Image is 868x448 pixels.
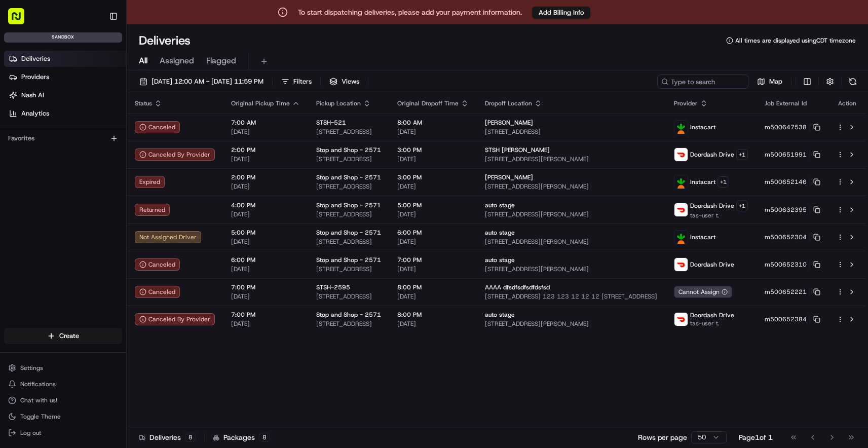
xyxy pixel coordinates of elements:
span: 2:00 PM [231,173,300,181]
span: [PERSON_NAME] [485,119,533,127]
span: Status [135,99,152,107]
span: [STREET_ADDRESS][PERSON_NAME] [485,155,658,163]
span: [DATE] [231,128,300,136]
span: [DATE] [231,320,300,328]
span: tas-user t. [690,211,748,219]
img: doordash_logo_v2.png [674,313,688,326]
span: Settings [20,364,43,372]
span: 7:00 PM [231,311,300,319]
span: auto stage [485,311,515,319]
span: [DATE] [397,182,469,191]
span: Doordash Drive [690,151,734,159]
button: m500651991 [765,151,820,159]
img: instacart_logo.png [674,231,688,244]
div: sandbox [4,32,122,43]
button: Toggle Theme [4,409,122,424]
a: Providers [4,69,126,85]
button: Log out [4,426,122,440]
span: m500651991 [765,151,807,159]
button: m500652146 [765,178,820,186]
span: Job External Id [765,99,807,107]
div: Canceled [135,121,180,133]
span: [STREET_ADDRESS] [316,292,381,301]
span: [DATE] [397,292,469,301]
span: [DATE] [397,210,469,218]
button: m500632395 [765,206,820,214]
p: To start dispatching deliveries, please add your payment information. [298,7,522,17]
a: Add Billing Info [532,6,590,19]
span: m500647538 [765,123,807,131]
span: [STREET_ADDRESS][PERSON_NAME] [485,182,658,191]
span: Assigned [160,55,194,67]
button: Canceled [135,286,180,298]
div: Action [837,99,858,107]
input: Type to search [657,74,748,89]
img: doordash_logo_v2.png [674,203,688,216]
span: [DATE] 12:00 AM - [DATE] 11:59 PM [152,77,263,86]
button: m500652221 [765,288,820,296]
span: [STREET_ADDRESS] [316,320,381,328]
span: [DATE] [231,155,300,163]
span: auto stage [485,229,515,237]
span: 3:00 PM [397,146,469,154]
span: [DATE] [231,210,300,218]
div: Favorites [4,130,122,146]
span: [DATE] [231,292,300,301]
button: Settings [4,361,122,375]
span: Pickup Location [316,99,361,107]
span: [DATE] [397,155,469,163]
span: [STREET_ADDRESS] [316,210,381,218]
span: Doordash Drive [690,260,734,269]
span: 7:00 PM [231,283,300,291]
span: Flagged [206,55,236,67]
button: m500652310 [765,260,820,269]
button: Map [752,74,787,89]
span: [DATE] [397,128,469,136]
div: Canceled By Provider [135,148,215,161]
span: [STREET_ADDRESS] [316,155,381,163]
span: Provider [674,99,698,107]
span: STSH-521 [316,119,346,127]
span: auto stage [485,256,515,264]
span: [STREET_ADDRESS][PERSON_NAME] [485,265,658,273]
h1: Deliveries [139,32,191,49]
span: [DATE] [231,265,300,273]
span: Doordash Drive [690,202,734,210]
span: [DATE] [231,238,300,246]
span: 7:00 AM [231,119,300,127]
img: instacart_logo.png [674,175,688,189]
span: [STREET_ADDRESS][PERSON_NAME] [485,238,658,246]
button: +1 [718,176,729,188]
span: Dropoff Location [485,99,532,107]
span: m500652304 [765,233,807,241]
span: 5:00 PM [231,229,300,237]
span: [STREET_ADDRESS] [316,182,381,191]
span: Filters [293,77,312,86]
div: Canceled By Provider [135,313,215,325]
button: Canceled [135,258,180,271]
span: Instacart [690,233,715,241]
span: [DATE] [231,182,300,191]
span: Instacart [690,178,715,186]
button: Refresh [846,74,860,89]
span: Chat with us! [20,396,57,404]
span: 4:00 PM [231,201,300,209]
span: 8:00 AM [397,119,469,127]
div: Deliveries [139,432,196,442]
span: m500632395 [765,206,807,214]
span: Create [59,331,79,341]
span: Instacart [690,123,715,131]
span: Toggle Theme [20,413,61,421]
span: Notifications [20,380,56,388]
span: Stop and Shop - 2571 [316,201,381,209]
div: Cannot Assign [674,286,732,298]
img: doordash_logo_v2.png [674,148,688,161]
div: 8 [185,433,196,442]
span: 2:00 PM [231,146,300,154]
span: Stop and Shop - 2571 [316,311,381,319]
span: Stop and Shop - 2571 [316,229,381,237]
span: Doordash Drive [690,311,734,319]
div: Packages [213,432,270,442]
span: Original Dropoff Time [397,99,459,107]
